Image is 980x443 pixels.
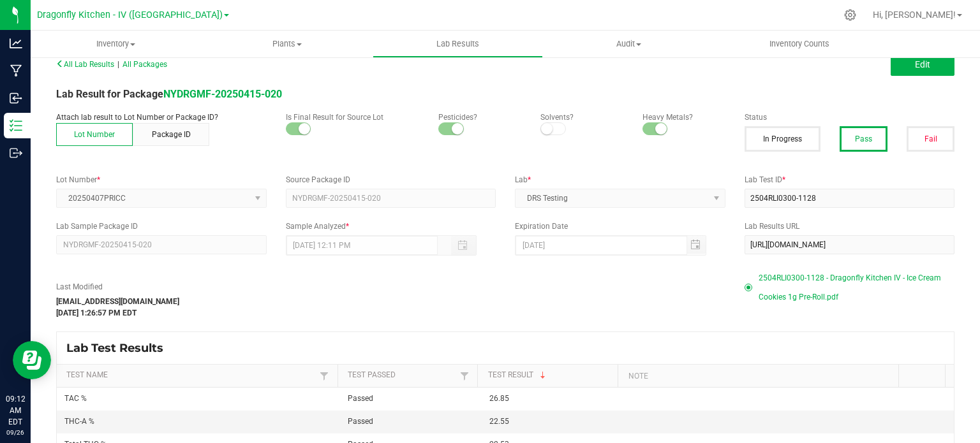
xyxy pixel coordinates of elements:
span: Inventory Counts [752,38,847,50]
th: Note [618,365,898,388]
iframe: Resource center [13,341,51,379]
button: Lot Number [56,123,133,146]
p: 09:12 AM EDT [6,393,25,428]
button: Fail [907,126,954,152]
label: Expiration Date [515,221,725,232]
label: Sample Analyzed [286,221,496,232]
inline-svg: Inventory [10,119,22,132]
a: Inventory Counts [714,31,885,57]
span: 26.85 [489,394,509,403]
a: Plants [202,31,373,57]
label: Lab Test ID [745,174,955,185]
label: Lab Sample Package ID [56,221,267,232]
span: Audit [544,38,713,50]
inline-svg: Manufacturing [10,64,22,77]
button: Edit [891,53,954,76]
a: Test NameSortable [66,370,316,381]
label: Lab [515,174,725,185]
span: Lab Result for Package [56,88,282,100]
label: Source Package ID [286,174,496,185]
strong: [EMAIL_ADDRESS][DOMAIN_NAME] [56,297,179,306]
span: Lab Results [419,38,496,50]
a: NYDRGMF-20250415-020 [163,88,282,100]
inline-svg: Analytics [10,37,22,50]
p: Pesticides? [438,112,521,123]
a: Lab Results [373,31,544,57]
span: Inventory [31,38,202,50]
p: 09/26 [6,428,25,437]
span: 2504RLI0300-1128 - Dragonfly Kitchen IV - Ice Cream Cookies 1g Pre-Roll.pdf [759,268,955,307]
p: Attach lab result to Lot Number or Package ID? [56,112,267,123]
span: Passed [348,394,373,403]
span: Hi, [PERSON_NAME]! [873,10,956,20]
span: Sortable [538,370,548,381]
span: | [117,60,119,69]
inline-svg: Inbound [10,92,22,105]
p: Solvents? [540,112,623,123]
span: 22.55 [489,417,509,426]
span: All Lab Results [56,60,114,69]
button: In Progress [745,126,821,152]
span: Dragonfly Kitchen - IV ([GEOGRAPHIC_DATA]) [37,10,223,20]
p: Heavy Metals? [642,112,725,123]
button: Package ID [133,123,209,146]
div: Manage settings [842,9,858,21]
button: Pass [840,126,887,152]
span: All Packages [122,60,167,69]
span: Passed [348,417,373,426]
label: Last Modified [56,281,209,293]
span: Edit [915,59,930,69]
span: Lab Test Results [66,341,173,355]
a: Test ResultSortable [488,370,613,381]
p: Is Final Result for Source Lot [286,112,420,123]
a: Filter [457,368,472,384]
a: Inventory [31,31,202,57]
inline-svg: Outbound [10,147,22,159]
span: TAC % [64,394,87,403]
a: Audit [543,31,714,57]
span: Plants [202,38,372,50]
a: Test PassedSortable [348,370,457,381]
form-radio-button: Primary COA [745,284,752,291]
a: Filter [316,368,332,384]
label: Lot Number [56,174,267,185]
strong: [DATE] 1:26:57 PM EDT [56,309,137,317]
label: Lab Results URL [745,221,955,232]
label: Status [745,112,955,123]
span: THC-A % [64,417,94,426]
